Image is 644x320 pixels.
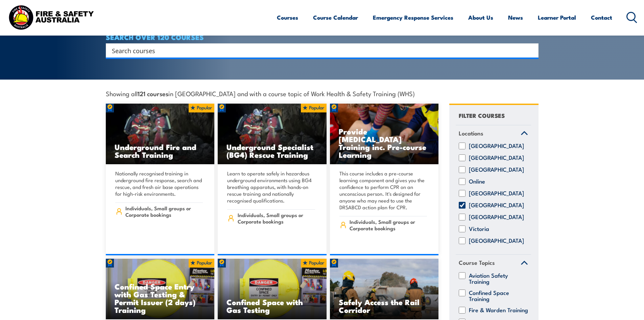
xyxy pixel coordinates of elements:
h4: FILTER COURSES [459,111,505,120]
a: Locations [456,125,531,143]
h3: Underground Fire and Search Training [115,143,206,158]
a: Underground Specialist (BG4) Rescue Training [218,104,327,165]
label: Victoria [469,226,489,232]
a: Emergency Response Services [373,8,453,26]
img: Low Voltage Rescue and Provide CPR [330,104,439,165]
span: Individuals, Small groups or Corporate bookings [350,218,427,231]
a: About Us [468,8,493,26]
a: Courses [277,8,298,26]
label: [GEOGRAPHIC_DATA] [469,154,524,161]
h3: Confined Space Entry with Gas Testing & Permit Issuer (2 days) Training [115,282,206,314]
a: Confined Space Entry with Gas Testing & Permit Issuer (2 days) Training [106,259,215,320]
label: [GEOGRAPHIC_DATA] [469,202,524,209]
img: Confined Space Entry [106,259,215,320]
h3: Underground Specialist (BG4) Rescue Training [226,143,318,158]
label: [GEOGRAPHIC_DATA] [469,166,524,173]
label: Aviation Safety Training [469,272,528,284]
h3: Confined Space with Gas Testing [226,298,318,314]
img: Fire Team Operations [330,259,439,320]
img: Underground mine rescue [218,104,327,165]
p: Learn to operate safely in hazardous underground environments using BG4 breathing apparatus, with... [227,170,315,204]
a: Contact [591,8,612,26]
form: Search form [113,46,525,55]
p: Nationally recognised training in underground fire response, search and rescue, and fresh air bas... [115,170,203,197]
label: Online [469,178,485,185]
a: Safely Access the Rail Corridor [330,259,439,320]
button: Search magnifier button [527,46,536,55]
p: This course includes a pre-course learning component and gives you the confidence to perform CPR ... [339,170,427,211]
span: Course Topics [459,258,495,267]
a: Course Calendar [313,8,358,26]
h4: SEARCH OVER 120 COURSES [106,33,539,41]
h3: Provide [MEDICAL_DATA] Training inc. Pre-course Learning [339,127,430,158]
label: [GEOGRAPHIC_DATA] [469,214,524,220]
a: Confined Space with Gas Testing [218,259,327,320]
span: Showing all in [GEOGRAPHIC_DATA] and with a course topic of Work Health & Safety Training (WHS) [106,90,415,97]
strong: 121 courses [138,89,168,98]
img: Underground mine rescue [106,104,215,165]
label: [GEOGRAPHIC_DATA] [469,190,524,197]
a: Provide [MEDICAL_DATA] Training inc. Pre-course Learning [330,104,439,165]
a: Learner Portal [538,8,576,26]
a: Underground Fire and Search Training [106,104,215,165]
span: Individuals, Small groups or Corporate bookings [238,212,315,225]
h3: Safely Access the Rail Corridor [339,298,430,314]
span: Locations [459,129,483,138]
span: Individuals, Small groups or Corporate bookings [125,205,203,218]
input: Search input [112,45,524,56]
label: [GEOGRAPHIC_DATA] [469,143,524,149]
a: Course Topics [456,255,531,272]
a: News [508,8,523,26]
label: [GEOGRAPHIC_DATA] [469,237,524,244]
label: Fire & Warden Training [469,307,528,314]
label: Confined Space Training [469,290,528,302]
img: Confined Space Entry [218,259,327,320]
